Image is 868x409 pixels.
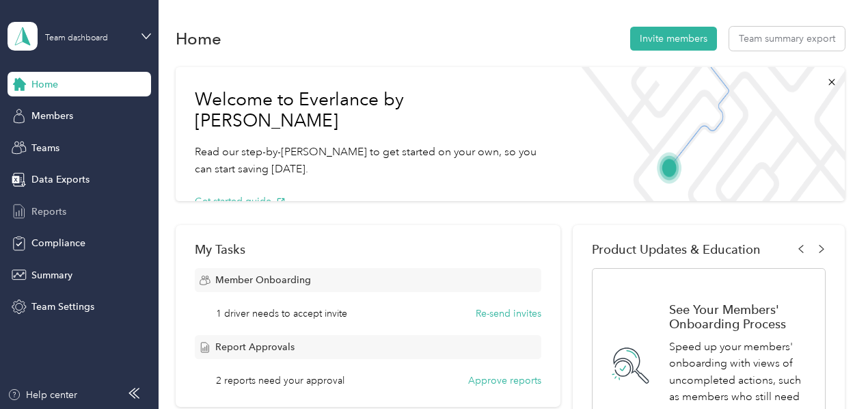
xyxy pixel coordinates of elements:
[31,236,85,250] span: Compliance
[571,67,844,201] img: Welcome to everlance
[31,204,66,219] span: Reports
[8,388,77,402] button: Help center
[669,302,811,331] h1: See Your Members' Onboarding Process
[729,27,845,51] button: Team summary export
[195,89,552,132] h1: Welcome to Everlance by [PERSON_NAME]
[31,268,72,282] span: Summary
[31,172,90,187] span: Data Exports
[195,242,542,256] div: My Tasks
[45,34,108,42] div: Team dashboard
[31,300,94,314] span: Team Settings
[195,194,286,209] button: Get started guide
[791,332,868,409] iframe: Everlance-gr Chat Button Frame
[476,306,541,321] button: Re-send invites
[216,373,344,388] span: 2 reports need your approval
[630,27,717,51] button: Invite members
[31,77,58,92] span: Home
[195,144,552,177] p: Read our step-by-[PERSON_NAME] to get started on your own, so you can start saving [DATE].
[468,373,541,388] button: Approve reports
[31,109,73,123] span: Members
[176,31,221,46] h1: Home
[215,340,295,354] span: Report Approvals
[31,141,59,155] span: Teams
[592,242,761,256] span: Product Updates & Education
[216,306,347,321] span: 1 driver needs to accept invite
[215,273,311,287] span: Member Onboarding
